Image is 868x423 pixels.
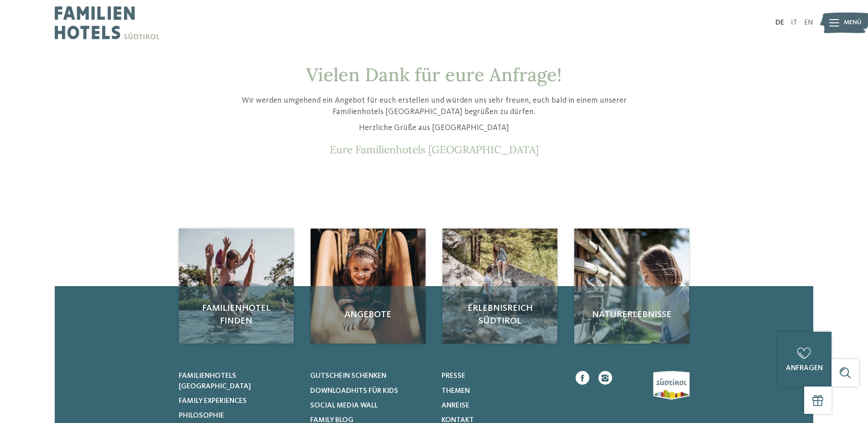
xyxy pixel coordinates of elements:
[583,308,680,321] span: Naturerlebnisse
[442,371,561,381] a: Presse
[442,401,561,411] a: Anreise
[179,229,294,344] a: Anfrage Familienhotel finden
[179,372,251,390] span: Familienhotels [GEOGRAPHIC_DATA]
[442,229,557,344] img: Anfrage
[179,371,299,392] a: Familienhotels [GEOGRAPHIC_DATA]
[218,122,651,134] p: Herzliche Grüße aus [GEOGRAPHIC_DATA]
[804,19,813,26] a: EN
[574,229,689,344] a: Anfrage Naturerlebnisse
[306,63,562,86] span: Vielen Dank für eure Anfrage!
[786,365,823,372] span: anfragen
[179,397,247,405] span: Family Experiences
[442,229,557,344] a: Anfrage Erlebnisreich Südtirol
[179,411,299,421] a: Philosophie
[452,302,548,328] span: Erlebnisreich Südtirol
[310,386,430,396] a: Downloadhits für Kids
[311,229,426,344] img: Anfrage
[218,143,651,156] p: Eure Familienhotels [GEOGRAPHIC_DATA]
[310,387,398,395] span: Downloadhits für Kids
[442,386,561,396] a: Themen
[310,371,430,381] a: Gutschein schenken
[442,372,465,380] span: Presse
[310,402,378,409] span: Social Media Wall
[311,229,426,344] a: Anfrage Angebote
[179,396,299,406] a: Family Experiences
[791,19,797,26] a: IT
[777,332,832,386] a: anfragen
[188,302,285,328] span: Familienhotel finden
[844,18,862,27] span: Menü
[179,412,224,419] span: Philosophie
[574,229,689,344] img: Anfrage
[310,372,386,380] span: Gutschein schenken
[218,95,651,118] p: Wir werden umgehend ein Angebot für euch erstellen und würden uns sehr freuen, euch bald in einem...
[179,229,294,344] img: Anfrage
[775,19,784,26] a: DE
[320,308,416,321] span: Angebote
[442,387,470,395] span: Themen
[310,401,430,411] a: Social Media Wall
[442,402,469,409] span: Anreise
